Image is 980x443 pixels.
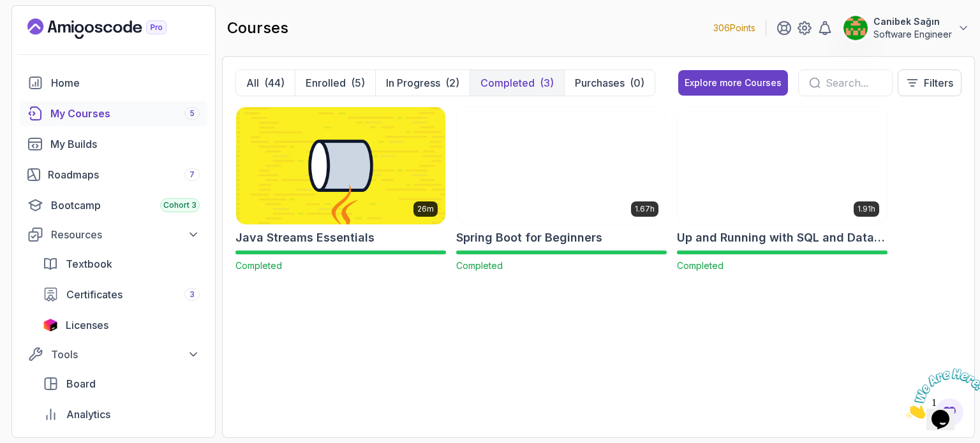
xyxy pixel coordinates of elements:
[235,106,446,272] a: Java Streams Essentials card26mJava Streams EssentialsCompleted
[5,5,84,55] img: Chat attention grabber
[826,75,882,91] input: Search...
[43,319,58,331] img: jetbrains icon
[445,75,459,91] div: (2)
[48,167,200,182] div: Roadmaps
[20,162,207,187] a: roadmaps
[20,192,207,218] a: bootcamp
[50,106,200,121] div: My Courses
[901,363,980,424] iframe: chat widget
[924,75,953,91] p: Filters
[35,282,207,307] a: certificates
[635,204,655,214] p: 1.67h
[35,402,207,427] a: analytics
[456,229,602,247] h2: Spring Boot for Beginners
[51,75,200,91] div: Home
[227,18,288,38] h2: courses
[351,75,365,91] div: (5)
[246,75,259,91] p: All
[685,76,782,89] div: Explore more Courses
[540,75,554,91] div: (3)
[51,347,200,362] div: Tools
[264,75,285,91] div: (44)
[480,75,535,91] p: Completed
[417,204,434,214] p: 26m
[5,5,10,16] span: 1
[677,260,724,271] span: Completed
[677,106,887,272] a: Up and Running with SQL and Databases card1.91hUp and Running with SQL and DatabasesCompleted
[456,106,667,272] a: Spring Boot for Beginners card1.67hSpring Boot for BeginnersCompleted
[20,223,207,246] button: Resources
[235,260,282,271] span: Completed
[235,229,375,247] h2: Java Streams Essentials
[678,70,788,96] button: Explore more Courses
[163,200,197,210] span: Cohort 3
[35,371,207,396] a: board
[27,18,196,39] a: Landing page
[51,227,200,242] div: Resources
[677,229,887,247] h2: Up and Running with SQL and Databases
[678,107,887,224] img: Up and Running with SQL and Databases card
[295,70,375,96] button: Enrolled(5)
[66,407,110,422] span: Analytics
[20,70,207,96] a: home
[575,75,625,91] p: Purchases
[306,75,346,91] p: Enrolled
[857,204,875,214] p: 1.91h
[35,312,207,338] a: licenses
[375,70,470,96] button: In Progress(2)
[66,317,108,333] span: Licenses
[843,15,970,41] button: user profile imageCanibek SağınSoftware Engineer
[35,251,207,277] a: textbook
[20,131,207,157] a: builds
[51,198,200,213] div: Bootcamp
[236,107,445,224] img: Java Streams Essentials card
[20,101,207,126] a: courses
[189,289,195,300] span: 3
[456,260,503,271] span: Completed
[50,136,200,152] div: My Builds
[470,70,564,96] button: Completed(3)
[843,16,868,40] img: user profile image
[386,75,440,91] p: In Progress
[236,70,295,96] button: All(44)
[713,22,755,34] p: 306 Points
[66,287,122,302] span: Certificates
[630,75,644,91] div: (0)
[20,343,207,366] button: Tools
[189,170,195,180] span: 7
[66,376,96,391] span: Board
[898,69,961,96] button: Filters
[66,256,112,272] span: Textbook
[452,104,671,227] img: Spring Boot for Beginners card
[873,15,952,28] p: Canibek Sağın
[873,28,952,41] p: Software Engineer
[189,108,195,119] span: 5
[564,70,655,96] button: Purchases(0)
